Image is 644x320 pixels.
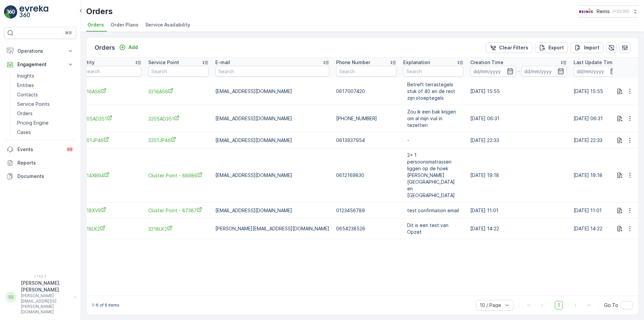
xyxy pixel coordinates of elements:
span: Orders [88,21,104,28]
a: Cases [14,128,76,137]
a: 3218LK2 [81,225,142,232]
span: test confirmation email [407,207,460,214]
a: 3216AS6 [81,88,142,95]
span: Zou ik een bak krijgen om al mijn vuil in tezetten [407,108,460,129]
button: Clear Filters [486,42,532,53]
span: Service Availability [145,21,190,28]
p: Service Point [148,59,179,66]
button: Import [571,42,603,53]
a: 3214XB94 [81,172,142,179]
p: Engagement [17,61,63,68]
button: Reinis(+02:00) [578,5,639,17]
p: Import [584,44,599,51]
td: [DATE] 14:22 [467,219,570,239]
p: 0612169830 [336,172,396,179]
p: Entities [17,82,34,89]
p: [EMAIL_ADDRESS][DOMAIN_NAME] [215,137,329,144]
p: 99 [67,147,72,152]
a: 3218LK2 [148,225,209,232]
p: Export [548,44,564,51]
input: Search [336,66,396,77]
p: [EMAIL_ADDRESS][DOMAIN_NAME] [215,207,329,214]
p: Orders [17,110,33,117]
p: 0654238526 [336,225,396,232]
span: v 1.50.3 [4,274,76,278]
a: 3205AD351 [148,115,209,122]
a: Insights [14,71,76,81]
button: Engagement [4,58,76,71]
p: Pricing Engine [17,120,49,126]
a: 3216AS6 [148,88,209,95]
input: dd/mm/yyyy [574,66,620,77]
input: dd/mm/yyyy [521,66,567,77]
a: Reports [4,156,76,170]
p: [PERSON_NAME].[PERSON_NAME] [21,280,71,293]
td: [DATE] 22:33 [467,132,570,148]
span: 2x 1 persoonsmatrassen liggen op de hoek [PERSON_NAME][GEOGRAPHIC_DATA] en [GEOGRAPHIC_DATA] [407,152,460,199]
span: Order Plans [111,21,139,28]
p: [PHONE_NUMBER] [336,115,396,122]
span: Go To [604,302,618,309]
a: Entities [14,81,76,90]
p: E-mail [215,59,230,66]
td: [DATE] 11:01 [467,202,570,219]
input: Search [81,66,142,77]
a: 3201JP46 [81,137,142,144]
p: Creation Time [470,59,503,66]
p: Last Update Time [574,59,615,66]
p: Phone Number [336,59,370,66]
p: ( +02:00 ) [612,9,629,14]
a: 3205AD351 [81,115,142,122]
p: Events [17,146,62,153]
p: [PERSON_NAME][EMAIL_ADDRESS][PERSON_NAME][DOMAIN_NAME] [21,293,71,315]
span: Betreft terrastegels stuk of 40 en de rest zijn stoeptegels [407,81,460,101]
p: Reinis [597,8,610,15]
p: 0613937954 [336,137,396,144]
p: [EMAIL_ADDRESS][DOMAIN_NAME] [215,88,329,95]
td: [DATE] 19:18 [467,148,570,202]
p: [EMAIL_ADDRESS][DOMAIN_NAME] [215,172,329,179]
p: Orders [95,43,115,52]
td: [DATE] 06:31 [467,105,570,132]
p: 0617007420 [336,88,396,95]
p: - [518,67,520,75]
p: Insights [17,73,34,79]
a: Cluster Point - 87387 [148,207,209,214]
a: 3218XV9 [81,207,142,214]
p: Orders [86,6,113,17]
img: logo [4,5,17,19]
input: Search [148,66,209,77]
p: Operations [17,48,63,54]
img: Reinis-Logo-Vrijstaand_Tekengebied-1-copy2_aBO4n7j.png [578,8,594,15]
p: Cases [17,129,31,136]
input: Search [403,66,464,77]
span: 1 [555,301,563,310]
input: dd/mm/yyyy [470,66,516,77]
input: Search [215,66,329,77]
p: 1-6 of 6 items [92,303,119,308]
button: Operations [4,44,76,58]
p: Entity [81,59,95,66]
p: Contacts [17,91,38,98]
a: Service Points [14,99,76,109]
a: Orders [14,109,76,118]
p: 0123456789 [336,207,396,214]
a: Events99 [4,143,76,156]
p: ⌘B [65,30,72,36]
img: logo_light-DOdMpM7g.png [19,5,48,19]
button: Export [535,42,568,53]
p: [EMAIL_ADDRESS][DOMAIN_NAME] [215,115,329,122]
a: Documents [4,170,76,183]
td: [DATE] 15:55 [467,78,570,105]
button: Add [116,43,141,51]
a: Contacts [14,90,76,99]
p: - [407,137,460,144]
